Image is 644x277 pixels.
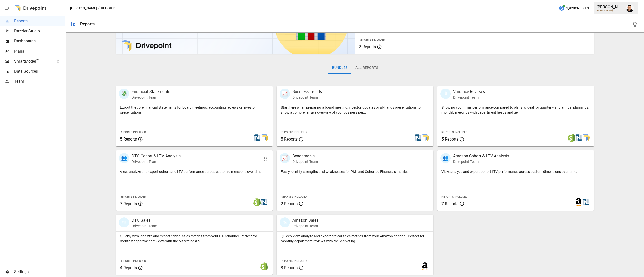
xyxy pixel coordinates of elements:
[120,105,269,115] p: Export the core financial statements for board meetings, accounting reviews or investor presentat...
[260,198,268,206] img: netsuite
[597,9,623,12] div: [PERSON_NAME]
[453,89,485,95] p: Variance Reviews
[281,195,307,198] span: Reports Included
[14,269,65,275] span: Settings
[120,259,146,263] span: Reports Included
[328,62,351,74] button: Bundles
[120,137,137,142] span: 5 Reports
[441,131,467,134] span: Reports Included
[281,201,298,206] span: 2 Reports
[359,38,385,41] span: Reports Included
[292,95,322,100] p: Drivepoint Team
[14,78,65,84] span: Team
[281,105,429,115] p: Start here when preparing a board meeting, investor updates or all-hands presentations to show a ...
[292,89,322,95] p: Business Trends
[441,195,467,198] span: Reports Included
[260,262,268,270] img: shopify
[14,18,65,24] span: Reports
[292,159,318,164] p: Drivepoint Team
[441,201,458,206] span: 7 Reports
[280,217,290,227] div: 🛍
[626,4,634,12] img: Francisco Sanchez
[36,58,39,64] span: ™
[281,169,429,174] p: Easily identify strengths and weaknesses for P&L and Cohorted Financials metrics.
[281,259,307,263] span: Reports Included
[292,153,318,159] p: Benchmarks
[80,22,95,26] div: Reports
[453,153,509,159] p: Amazon Cohort & LTV Analysis
[441,105,590,115] p: Showing your firm's performance compared to plans is ideal for quarterly and annual plannings, mo...
[566,5,589,11] span: 1,920 Credits
[351,62,382,74] button: All Reports
[623,1,637,15] button: Francisco Sanchez
[120,195,146,198] span: Reports Included
[14,68,65,74] span: Data Sources
[119,153,129,163] div: 👥
[120,234,269,244] p: Quickly view, analyze and export critical sales metrics from your DTC channel. Perfect for monthl...
[597,5,623,9] div: [PERSON_NAME]
[132,153,181,159] p: DTC Cohort & LTV Analysis
[292,223,318,228] p: Drivepoint Team
[120,131,146,134] span: Reports Included
[14,28,65,34] span: Dazzler Studio
[253,198,261,206] img: shopify
[575,134,583,142] img: netsuite
[120,169,269,174] p: View, analyze and export cohort and LTV performance across custom dimensions over time.
[440,153,451,163] div: 👥
[132,223,157,228] p: Drivepoint Team
[253,134,261,142] img: netsuite
[582,198,590,206] img: netsuite
[281,137,298,142] span: 5 Reports
[132,89,170,95] p: Financial Statements
[421,134,429,142] img: smart model
[441,169,590,174] p: View, analyze and export cohort LTV performance across custom dimensions over time.
[453,159,509,164] p: Drivepoint Team
[575,198,583,206] img: amazon
[119,89,129,99] div: 💸
[281,131,307,134] span: Reports Included
[292,217,318,223] p: Amazon Sales
[414,134,422,142] img: netsuite
[582,134,590,142] img: smart model
[280,153,290,163] div: 📈
[440,89,451,99] div: 🗓
[132,159,181,164] p: Drivepoint Team
[280,89,290,99] div: 📈
[281,234,429,244] p: Quickly view, analyze and export critical sales metrics from your Amazon channel. Perfect for mon...
[132,95,170,100] p: Drivepoint Team
[441,137,458,142] span: 5 Reports
[132,217,157,223] p: DTC Sales
[14,58,51,64] span: SmartModel
[557,4,591,13] button: 1,920Credits
[260,134,268,142] img: smart model
[120,265,137,270] span: 4 Reports
[70,5,97,11] button: [PERSON_NAME]
[359,44,376,49] span: 2 Reports
[119,217,129,227] div: 🛍
[281,265,298,270] span: 3 Reports
[568,134,576,142] img: shopify
[421,262,429,270] img: amazon
[98,5,100,11] div: /
[14,38,65,44] span: Dashboards
[14,48,65,54] span: Plans
[120,201,137,206] span: 7 Reports
[453,95,485,100] p: Drivepoint Team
